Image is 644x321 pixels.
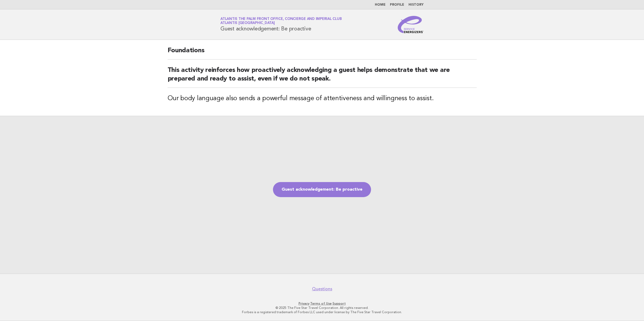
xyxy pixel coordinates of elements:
[157,310,487,314] p: Forbes is a registered trademark of Forbes LLC used under license by The Five Star Travel Corpora...
[299,302,309,305] a: Privacy
[168,94,477,103] h3: Our body language also sends a powerful message of attentiveness and willingness to assist.
[398,16,424,33] img: Service Energizers
[408,3,424,6] a: History
[310,302,332,305] a: Terms of Use
[220,22,275,25] span: Atlantis [GEOGRAPHIC_DATA]
[390,3,404,6] a: Profile
[333,302,346,305] a: Support
[220,18,342,32] h1: Guest acknowledgement: Be proactive
[168,46,477,60] h2: Foundations
[312,286,332,292] a: Questions
[157,306,487,310] p: © 2025 The Five Star Travel Corporation. All rights reserved.
[157,301,487,306] p: · ·
[168,66,477,88] h2: This activity reinforces how proactively acknowledging a guest helps demonstrate that we are prep...
[273,182,371,197] a: Guest acknowledgement: Be proactive
[220,17,342,25] a: Atlantis The Palm Front Office, Concierge and Imperial ClubAtlantis [GEOGRAPHIC_DATA]
[375,3,386,6] a: Home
